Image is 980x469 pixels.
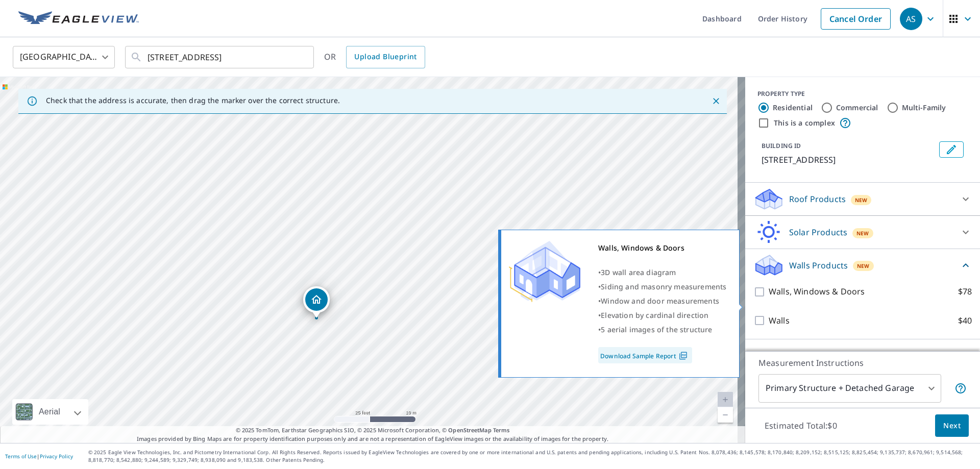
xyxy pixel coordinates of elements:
span: New [856,229,869,237]
label: Residential [773,103,813,113]
a: Upload Blueprint [346,46,425,68]
div: • [598,323,726,337]
span: Your report will include the primary structure and a detached garage if one exists. [954,382,967,394]
p: BUILDING ID [762,141,801,150]
span: 5 aerial images of the structure [601,325,712,334]
span: Siding and masonry measurements [601,282,726,291]
span: 3D wall area diagram [601,267,676,277]
div: AS [900,8,922,30]
div: • [598,308,726,323]
label: Commercial [836,103,878,113]
p: Measurement Instructions [758,357,967,369]
label: This is a complex [774,118,835,128]
span: © 2025 TomTom, Earthstar Geographics SIO, © 2025 Microsoft Corporation, © [236,426,510,435]
a: Privacy Policy [40,453,73,460]
div: • [598,265,726,280]
p: Solar Products [789,226,847,238]
p: Walls, Windows & Doors [769,285,865,298]
div: Walls ProductsNew [753,253,972,277]
p: Walls Products [789,259,848,271]
a: Terms of Use [5,453,37,460]
div: Aerial [36,399,63,425]
a: Terms [493,426,510,434]
div: Dropped pin, building 1, Residential property, 3111 Parkway North St Hammond, IN 46323 [303,286,330,318]
a: Download Sample Report [598,347,692,363]
img: EV Logo [18,11,139,27]
div: Primary Structure + Detached Garage [758,374,941,403]
div: [GEOGRAPHIC_DATA] [13,43,115,71]
p: © 2025 Eagle View Technologies, Inc. and Pictometry International Corp. All Rights Reserved. Repo... [88,449,975,464]
div: Roof ProductsNew [753,187,972,211]
span: Next [943,419,961,432]
p: | [5,453,73,459]
p: Check that the address is accurate, then drag the marker over the correct structure. [46,96,340,105]
a: OpenStreetMap [448,426,491,434]
p: Estimated Total: $0 [756,414,845,437]
div: OR [324,46,425,68]
button: Close [709,94,723,108]
span: Elevation by cardinal direction [601,310,708,320]
a: Current Level 20, Zoom In Disabled [718,392,733,407]
div: • [598,280,726,294]
a: Cancel Order [821,8,891,30]
a: Current Level 20, Zoom Out [718,407,733,423]
span: Upload Blueprint [354,51,416,63]
label: Multi-Family [902,103,946,113]
span: Window and door measurements [601,296,719,306]
p: Roof Products [789,193,846,205]
span: New [857,262,870,270]
button: Next [935,414,969,437]
div: Aerial [12,399,88,425]
img: Premium [509,241,580,302]
input: Search by address or latitude-longitude [148,43,293,71]
p: $78 [958,285,972,298]
p: Walls [769,314,790,327]
img: Pdf Icon [676,351,690,360]
div: Solar ProductsNew [753,220,972,244]
button: Edit building 1 [939,141,964,158]
span: New [855,196,868,204]
p: $40 [958,314,972,327]
div: PROPERTY TYPE [757,89,968,98]
div: • [598,294,726,308]
div: Walls, Windows & Doors [598,241,726,255]
p: [STREET_ADDRESS] [762,154,935,166]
